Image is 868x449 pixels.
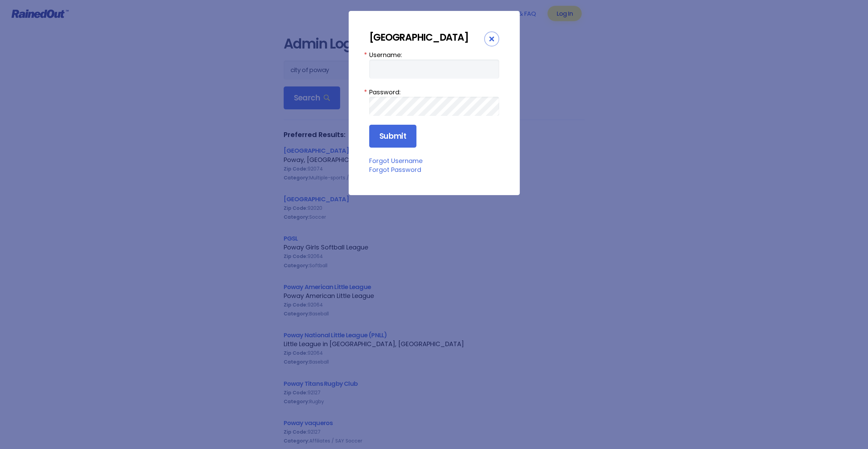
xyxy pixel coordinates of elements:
div: [GEOGRAPHIC_DATA] [369,31,484,43]
label: Password: [369,87,499,97]
div: Close [484,31,499,46]
label: Username: [369,50,499,59]
input: Submit [369,125,416,148]
a: Forgot Username [369,157,423,165]
a: Forgot Password [369,165,421,174]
